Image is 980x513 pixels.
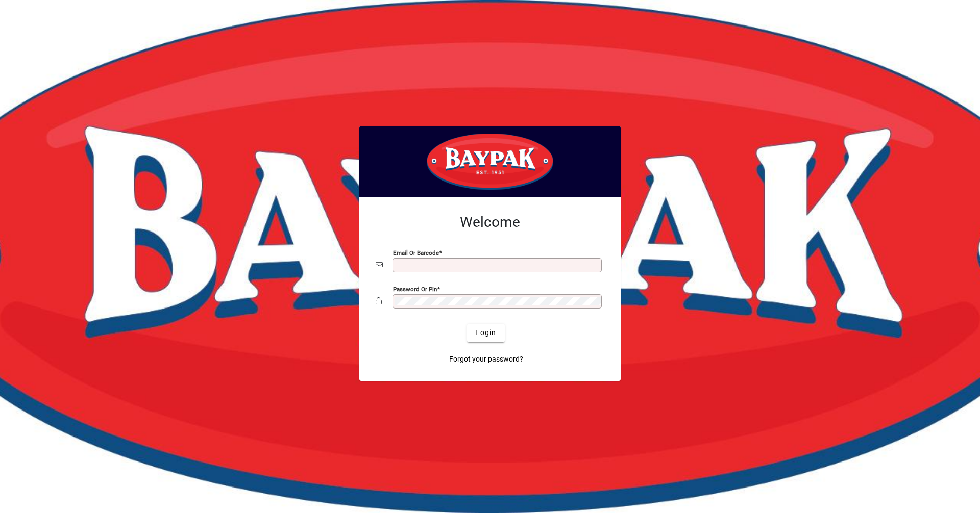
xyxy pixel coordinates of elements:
[475,327,496,338] span: Login
[376,214,604,231] h2: Welcome
[393,285,437,292] mat-label: Password or Pin
[393,249,439,256] mat-label: Email or Barcode
[449,354,523,365] span: Forgot your password?
[445,350,527,369] a: Forgot your password?
[467,324,504,342] button: Login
